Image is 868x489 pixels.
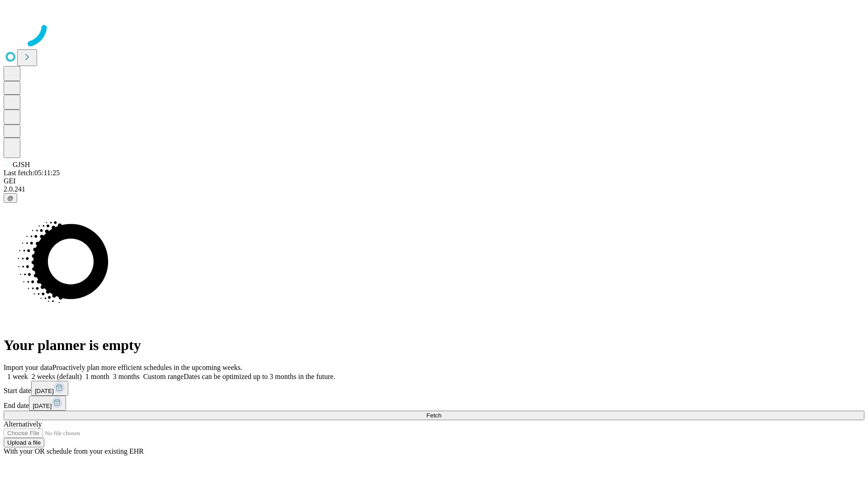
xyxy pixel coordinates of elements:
[33,403,52,409] span: [DATE]
[4,411,864,420] button: Fetch
[13,161,30,168] span: GJSH
[4,337,864,354] h1: Your planner is empty
[184,373,335,380] span: Dates can be optimized up to 3 months in the future.
[4,364,52,371] span: Import your data
[7,373,28,380] span: 1 week
[52,364,242,371] span: Proactively plan more efficient schedules in the upcoming weeks.
[143,373,184,380] span: Custom range
[35,388,54,394] span: [DATE]
[4,177,864,185] div: GEI
[4,169,60,177] span: Last fetch: 05:11:25
[7,195,14,201] span: @
[4,396,864,411] div: End date
[31,381,68,396] button: [DATE]
[29,396,66,411] button: [DATE]
[85,373,109,380] span: 1 month
[4,185,864,193] div: 2.0.241
[426,412,441,419] span: Fetch
[4,447,144,455] span: With your OR schedule from your existing EHR
[4,381,864,396] div: Start date
[32,373,82,380] span: 2 weeks (default)
[4,420,42,428] span: Alternatively
[4,193,17,203] button: @
[4,438,44,447] button: Upload a file
[113,373,140,380] span: 3 months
